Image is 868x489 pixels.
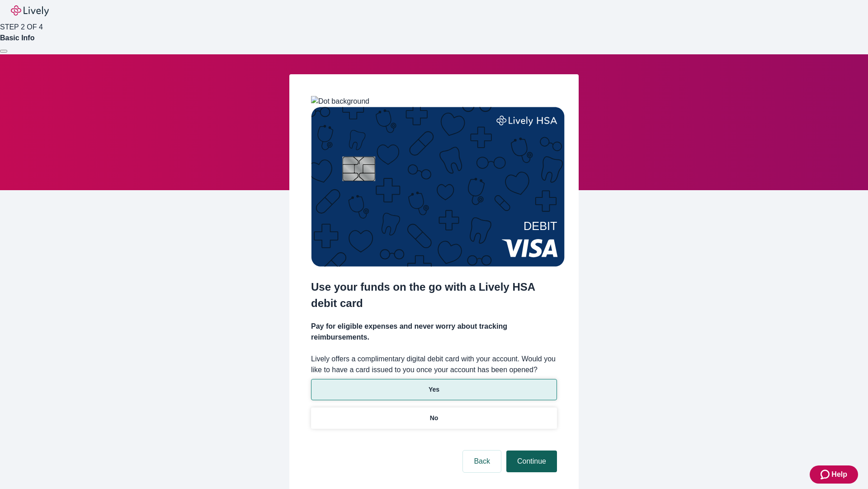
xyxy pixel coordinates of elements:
[311,321,557,343] h4: Pay for eligible expenses and never worry about tracking reimbursements.
[821,469,831,480] svg: Zendesk support icon
[311,354,557,375] label: Lively offers a complimentary digital debit card with your account. Would you like to have a card...
[11,5,49,16] img: Lively
[311,407,557,429] button: No
[506,451,557,472] button: Continue
[311,96,369,107] img: Dot background
[430,413,439,423] p: No
[810,465,858,484] button: Zendesk support iconHelp
[429,385,439,394] p: Yes
[311,107,565,267] img: Debit card
[831,469,847,480] span: Help
[311,279,557,312] h2: Use your funds on the go with a Lively HSA debit card
[311,379,557,400] button: Yes
[463,451,501,472] button: Back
